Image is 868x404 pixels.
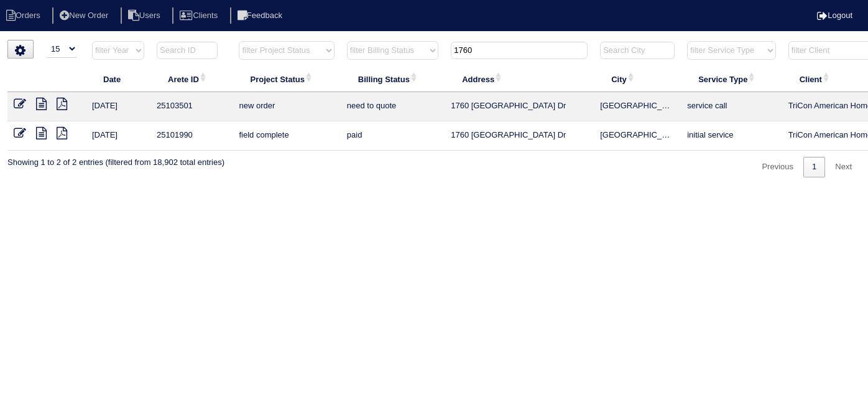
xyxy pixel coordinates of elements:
li: Feedback [230,7,292,24]
a: Next [826,157,861,177]
a: Previous [753,157,802,177]
th: City: activate to sort column ascending [594,66,681,92]
td: new order [233,92,340,121]
input: Search Address [451,42,588,59]
th: Date [86,66,150,92]
li: Users [121,7,170,24]
td: paid [341,121,445,151]
td: [DATE] [86,121,150,151]
a: New Order [52,11,118,20]
div: Showing 1 to 2 of 2 entries (filtered from 18,902 total entries) [7,151,224,168]
li: New Order [52,7,118,24]
th: Billing Status: activate to sort column ascending [341,66,445,92]
th: Address: activate to sort column ascending [445,66,594,92]
td: [DATE] [86,92,150,121]
td: 1760 [GEOGRAPHIC_DATA] Dr [445,121,594,151]
li: Clients [172,7,228,24]
th: Arete ID: activate to sort column ascending [150,66,233,92]
td: 25103501 [150,92,233,121]
input: Search City [600,42,675,59]
td: need to quote [341,92,445,121]
th: Project Status: activate to sort column ascending [233,66,340,92]
td: initial service [681,121,782,151]
td: field complete [233,121,340,151]
td: service call [681,92,782,121]
a: Clients [172,11,228,20]
td: 1760 [GEOGRAPHIC_DATA] Dr [445,92,594,121]
a: 1 [803,157,825,177]
th: Service Type: activate to sort column ascending [681,66,782,92]
td: 25101990 [150,121,233,151]
a: Users [121,11,170,20]
td: [GEOGRAPHIC_DATA] [594,92,681,121]
td: [GEOGRAPHIC_DATA] [594,121,681,151]
input: Search ID [157,42,218,59]
a: Logout [817,11,852,20]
